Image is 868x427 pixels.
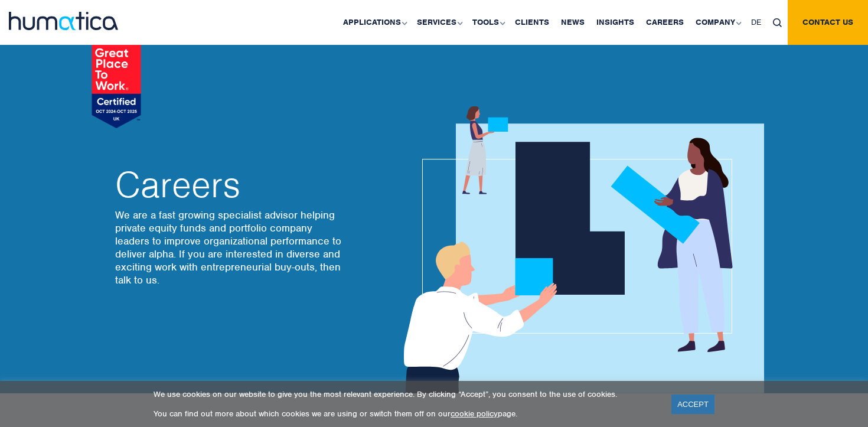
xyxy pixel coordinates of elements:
[671,395,714,414] a: ACCEPT
[393,106,764,393] img: about_banner1
[9,12,118,30] img: logo
[773,18,782,27] img: search_icon
[751,17,761,27] span: DE
[451,409,498,419] a: cookie policy
[115,167,345,203] h2: Careers
[154,409,657,419] p: You can find out more about which cookies we are using or switch them off on our page.
[115,208,345,286] p: We are a fast growing specialist advisor helping private equity funds and portfolio company leade...
[154,389,657,399] p: We use cookies on our website to give you the most relevant experience. By clicking “Accept”, you...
